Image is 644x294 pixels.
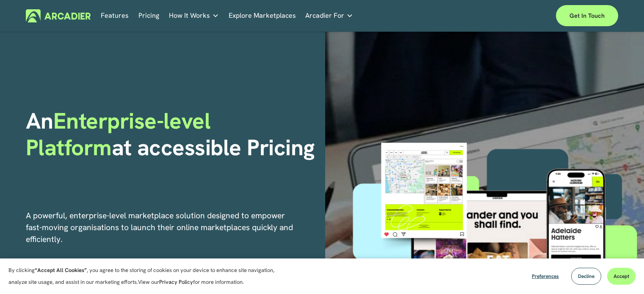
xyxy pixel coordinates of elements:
[229,9,296,22] a: Explore Marketplaces
[159,278,193,286] a: Privacy Policy
[578,273,594,280] span: Decline
[532,273,559,280] span: Preferences
[101,9,129,22] a: Features
[305,9,353,22] a: folder dropdown
[8,264,284,288] p: By clicking , you agree to the storing of cookies on your device to enhance site navigation, anal...
[556,5,618,26] a: Get in touch
[614,273,629,280] span: Accept
[169,9,219,22] a: folder dropdown
[26,108,319,161] h1: An at accessible Pricing
[35,267,87,274] strong: “Accept All Cookies”
[525,268,565,285] button: Preferences
[169,10,210,22] span: How It Works
[26,106,216,162] span: Enterprise-level Platform
[305,10,344,22] span: Arcadier For
[607,268,636,285] button: Accept
[138,9,159,22] a: Pricing
[571,268,601,285] button: Decline
[26,9,91,22] img: Arcadier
